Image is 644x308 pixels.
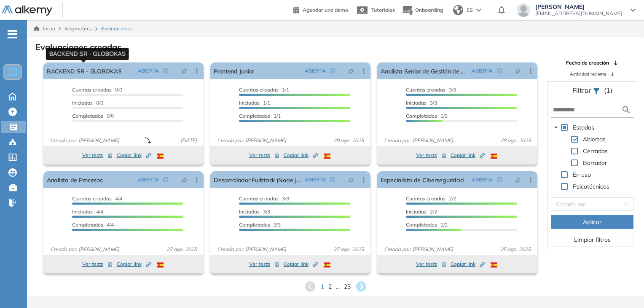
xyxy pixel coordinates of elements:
span: 2/2 [406,208,437,215]
span: Cuentas creadas [72,86,112,93]
span: Cerradas [583,147,608,155]
span: 1/1 [239,86,289,93]
span: Cuentas creadas [239,195,279,202]
button: Ver tests [249,259,279,269]
button: Ver tests [82,259,113,269]
span: Iniciadas [239,100,260,106]
span: En uso [571,170,593,180]
span: Agendar una demo [303,7,348,13]
span: Estados [573,124,594,131]
span: Cuentas creadas [406,86,445,93]
button: Aplicar [551,215,633,229]
span: check-circle [330,68,335,73]
span: 1/1 [239,113,281,119]
span: Iniciadas [72,100,93,106]
span: Creado por: [PERSON_NAME] [381,246,456,253]
span: Filtrar [572,86,593,95]
span: Psicotécnicos [571,181,611,192]
span: Completados [239,113,270,119]
span: pushpin [515,68,521,74]
span: Completados [406,113,437,119]
span: 3/3 [406,100,437,106]
div: BACKEND SR - GLOBOKAS [46,48,129,60]
img: ESP [324,154,330,159]
span: Evaluaciones [101,25,132,32]
span: En uso [573,171,591,178]
a: Analista de Procesos [47,171,103,188]
span: ABIERTA [305,176,326,184]
span: 23 [344,282,351,291]
span: Iniciadas [406,208,427,215]
span: check-circle [330,177,335,182]
span: Fecha de creación [566,59,609,67]
button: pushpin [175,173,193,186]
span: Alkymetrics [64,25,92,32]
span: 25 ago. 2025 [497,246,534,253]
span: ABIERTA [138,176,159,184]
button: Copiar link [284,259,318,269]
span: Copiar link [451,260,485,268]
button: Ver tests [82,150,113,160]
a: Especialista de Ciberseguridad [381,171,464,188]
button: pushpin [342,64,360,78]
span: 0/0 [72,100,103,106]
img: world [453,5,463,15]
span: Completados [72,222,103,228]
span: Iniciadas [406,100,427,106]
span: 28 ago. 2025 [497,137,534,144]
a: Desarrollador Fullstack (Node Js - React) AWS [214,171,301,188]
span: 4/4 [72,208,103,215]
a: Analista Senior de Gestión de Accesos SAP [381,62,468,79]
span: Borrador [581,158,609,168]
i: - [8,33,17,35]
a: Frontend Junior [214,62,254,79]
span: Copiar link [117,151,151,159]
span: Cuentas creadas [72,195,112,202]
span: ES [467,6,473,14]
span: ABIERTA [138,67,159,75]
span: Creado por: [PERSON_NAME] [381,137,456,144]
span: Abiertas [583,135,606,143]
span: 0/0 [72,113,114,119]
span: Creado por: [PERSON_NAME] [214,246,290,253]
button: pushpin [342,173,360,186]
button: Onboarding [402,1,443,19]
img: ESP [324,262,330,267]
span: Cerradas [581,146,609,156]
a: Agendar una demo [293,4,348,14]
span: Completados [406,222,437,228]
span: Iniciadas [239,208,260,215]
button: Ver tests [416,259,446,269]
span: pushpin [348,176,354,183]
span: 1/2 [406,222,448,228]
span: Creado por: [PERSON_NAME] [214,137,290,144]
span: [DATE] [177,137,200,144]
span: 1 [321,282,324,291]
span: Actividad reciente [570,71,606,77]
span: 27 ago. 2025 [330,246,367,253]
button: Limpiar filtros [551,233,633,246]
span: [PERSON_NAME] [535,3,622,10]
span: Limpiar filtros [574,235,611,244]
span: Copiar link [451,151,485,159]
span: Borrador [583,159,607,167]
button: Copiar link [451,259,485,269]
span: pushpin [515,176,521,183]
img: Logo [2,5,52,16]
span: check-circle [163,68,168,73]
span: Tutoriales [371,7,395,13]
span: [EMAIL_ADDRESS][DOMAIN_NAME] [535,10,622,17]
span: check-circle [163,177,168,182]
span: 27 ago. 2025 [163,246,200,253]
button: Ver tests [249,150,279,160]
span: pushpin [181,176,187,183]
h3: Evaluaciones creadas [35,42,121,52]
button: Copiar link [284,150,318,160]
span: Estados [571,122,596,132]
span: caret-down [554,125,558,130]
span: Creado por: [PERSON_NAME] [47,246,123,253]
span: 3/3 [239,208,270,215]
span: Psicotécnicos [573,183,609,190]
a: BACKEND SR - GLOBOKAS [47,62,121,79]
span: pushpin [348,68,354,74]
